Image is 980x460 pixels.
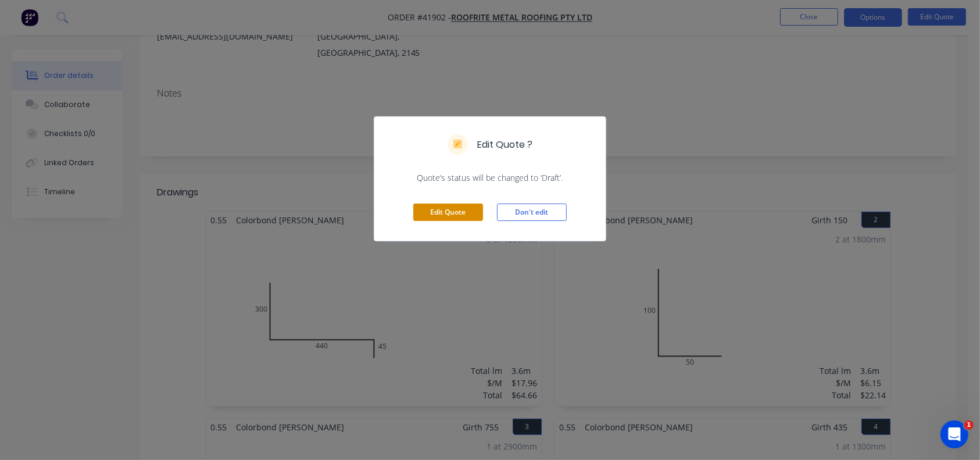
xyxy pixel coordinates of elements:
button: Don't edit [497,204,567,221]
iframe: Intercom live chat [940,420,968,448]
h5: Edit Quote ? [477,138,532,152]
span: 1 [964,420,974,430]
button: Edit Quote [413,204,483,221]
span: Quote’s status will be changed to ‘Draft’. [388,172,592,184]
